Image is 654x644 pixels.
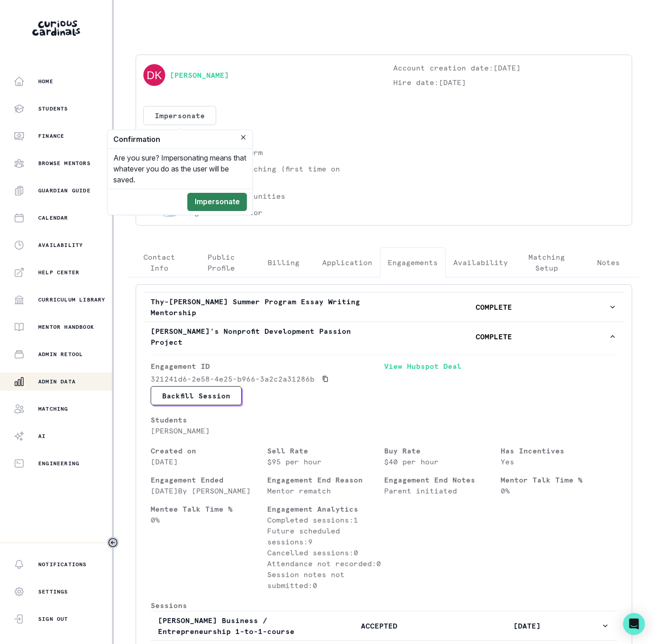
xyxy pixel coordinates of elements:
p: Mentor Talk Time % [501,474,617,485]
p: Admin Data [38,378,76,385]
p: Help Center [38,269,79,276]
p: Students [38,105,68,112]
p: Settings [38,588,68,595]
p: Mentor rematch [267,485,384,496]
p: Admin Retool [38,351,83,358]
p: Notes [597,257,620,268]
p: Mentor Handbook [38,323,94,331]
p: Engagement Ended [151,474,267,485]
p: Engagement End Notes [384,474,501,485]
p: Engagement ID [151,361,384,372]
p: Home [38,78,53,85]
p: Application [322,257,372,268]
p: Students [151,414,384,425]
p: Guardian Guide [38,187,91,194]
p: Has Incentives [501,445,617,456]
p: Contact Info [136,252,183,273]
p: Matching Setup [523,252,570,273]
p: Public Profile [198,252,244,273]
p: Future scheduled sessions: 9 [267,525,384,547]
img: svg [143,64,165,86]
button: Impersonate [188,193,247,211]
p: $95 per hour [267,456,384,467]
p: Session notes not submitted: 0 [267,569,384,591]
p: Hire date: [DATE] [393,77,625,88]
header: Confirmation [108,130,253,149]
button: Copied to clipboard [318,372,333,386]
p: Finance [38,132,64,140]
img: Curious Cardinals Logo [32,20,80,36]
button: [PERSON_NAME]'s Nonprofit Development Passion ProjectCOMPLETE [143,322,624,351]
p: Sign Out [38,615,68,623]
p: Attendance not recorded: 0 [267,558,384,569]
p: Engagements [388,257,438,268]
p: [PERSON_NAME] Business / Entrepreneurship 1-to-1-course [158,615,305,637]
p: Completed sessions: 1 [267,514,384,525]
p: Matching [38,405,68,413]
p: [PERSON_NAME] [151,425,384,436]
div: Open Intercom Messenger [623,613,645,635]
div: Are you sure? Impersonating means that whatever you do as the user will be saved. [108,149,253,189]
p: Engineering [38,460,79,467]
p: Notifications [38,561,87,568]
p: Thy-[PERSON_NAME] Summer Program Essay Writing Mentorship [151,296,380,318]
p: COMPLETE [380,331,608,342]
p: Parent initiated [384,485,501,496]
button: Close [238,132,249,143]
a: View Hubspot Deal [384,361,618,386]
button: Toggle sidebar [107,537,119,548]
p: [DATE] By [PERSON_NAME] [151,485,267,496]
p: [DATE] [453,620,601,631]
p: Curriculum Library [38,296,106,303]
p: ACCEPTED [305,620,453,631]
button: Impersonate [143,106,216,125]
a: [PERSON_NAME] [170,70,229,80]
p: [PERSON_NAME]'s Nonprofit Development Passion Project [151,326,380,347]
p: Engagement Analytics [267,503,384,514]
p: COMPLETE [380,302,608,312]
p: Yes [501,456,617,467]
p: Calendar [38,214,68,221]
p: Billing [268,257,299,268]
p: Buy Rate [384,445,501,456]
p: 321241d6-2e58-4e25-b966-3a2c2a31286b [151,373,314,384]
p: Eligible for matching (first time on [DATE]) [181,163,375,185]
p: Availability [38,241,83,249]
p: Account creation date: [DATE] [393,62,625,73]
p: Availability [453,257,508,268]
p: [DATE] [151,456,267,467]
p: $40 per hour [384,456,501,467]
button: Thy-[PERSON_NAME] Summer Program Essay Writing MentorshipCOMPLETE [143,292,624,322]
p: 0 % [501,485,617,496]
p: Created on [151,445,267,456]
p: Mentee Talk Time % [151,503,267,514]
p: Browse Mentors [38,160,91,167]
p: Sessions [151,600,617,611]
p: AI [38,433,46,440]
button: [PERSON_NAME] Business / Entrepreneurship 1-to-1-courseACCEPTED[DATE] [151,611,617,640]
button: Backfill Session [151,386,242,405]
p: Sell Rate [267,445,384,456]
p: Cancelled sessions: 0 [267,547,384,558]
p: 0 % [151,514,267,525]
p: Engagement End Reason [267,474,384,485]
